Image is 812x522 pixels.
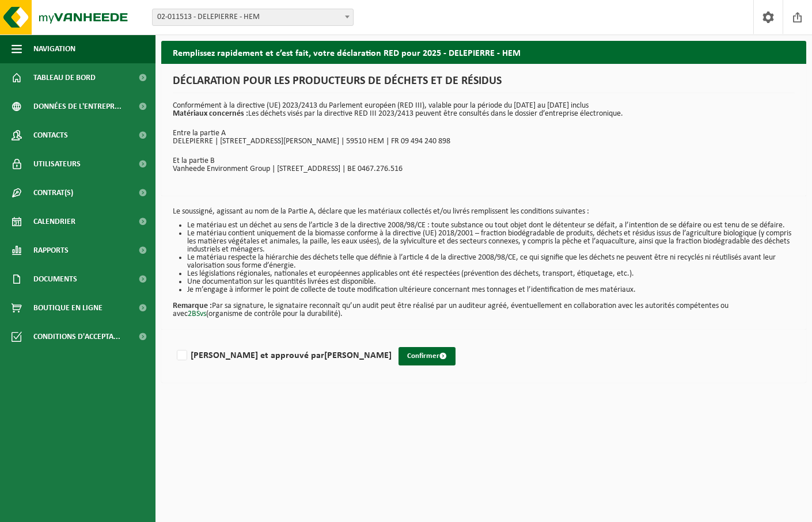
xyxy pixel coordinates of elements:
[33,322,120,351] span: Conditions d'accepta...
[173,157,795,165] p: Et la partie B
[173,294,795,318] p: Par sa signature, le signataire reconnaît qu’un audit peut être réalisé par un auditeur agréé, év...
[324,351,392,360] strong: [PERSON_NAME]
[188,310,206,318] a: 2BSvs
[187,278,795,286] li: Une documentation sur les quantités livrées est disponible.
[399,347,456,365] button: Confirmer
[173,102,795,118] p: Conformément à la directive (UE) 2023/2413 du Parlement européen (RED III), valable pour la pério...
[173,129,795,138] p: Entre la partie A
[6,497,192,522] iframe: chat widget
[33,63,96,92] span: Tableau de bord
[153,9,353,25] span: 02-011513 - DELEPIERRE - HEM
[173,302,212,310] strong: Remarque :
[161,41,806,63] h2: Remplissez rapidement et c’est fait, votre déclaration RED pour 2025 - DELEPIERRE - HEM
[33,92,122,121] span: Données de l'entrepr...
[33,207,75,236] span: Calendrier
[152,9,354,26] span: 02-011513 - DELEPIERRE - HEM
[187,254,795,270] li: Le matériau respecte la hiérarchie des déchets telle que définie à l’article 4 de la directive 20...
[187,222,795,230] li: Le matériau est un déchet au sens de l’article 3 de la directive 2008/98/CE : toute substance ou ...
[173,208,795,216] p: Le soussigné, agissant au nom de la Partie A, déclare que les matériaux collectés et/ou livrés re...
[33,150,81,178] span: Utilisateurs
[173,109,248,118] strong: Matériaux concernés :
[173,165,795,173] p: Vanheede Environment Group | [STREET_ADDRESS] | BE 0467.276.516
[33,35,75,63] span: Navigation
[173,138,795,146] p: DELEPIERRE | [STREET_ADDRESS][PERSON_NAME] | 59510 HEM | FR 09 494 240 898
[174,347,392,364] label: [PERSON_NAME] et approuvé par
[187,230,795,254] li: Le matériau contient uniquement de la biomasse conforme à la directive (UE) 2018/2001 – fraction ...
[33,265,77,294] span: Documents
[33,178,73,207] span: Contrat(s)
[173,75,795,93] h1: DÉCLARATION POUR LES PRODUCTEURS DE DÉCHETS ET DE RÉSIDUS
[187,286,795,294] li: Je m’engage à informer le point de collecte de toute modification ultérieure concernant mes tonna...
[33,121,68,150] span: Contacts
[33,236,69,265] span: Rapports
[187,270,795,278] li: Les législations régionales, nationales et européennes applicables ont été respectées (prévention...
[33,294,103,322] span: Boutique en ligne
